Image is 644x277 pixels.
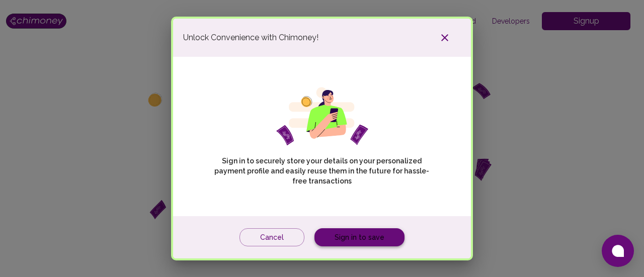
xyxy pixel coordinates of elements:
[602,235,634,267] button: Open chat window
[239,228,304,247] button: Cancel
[208,156,436,186] p: Sign in to securely store your details on your personalized payment profile and easily reuse them...
[183,32,318,44] span: Unlock Convenience with Chimoney!
[314,228,405,247] a: Sign in to save
[276,87,368,146] img: girl phone svg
